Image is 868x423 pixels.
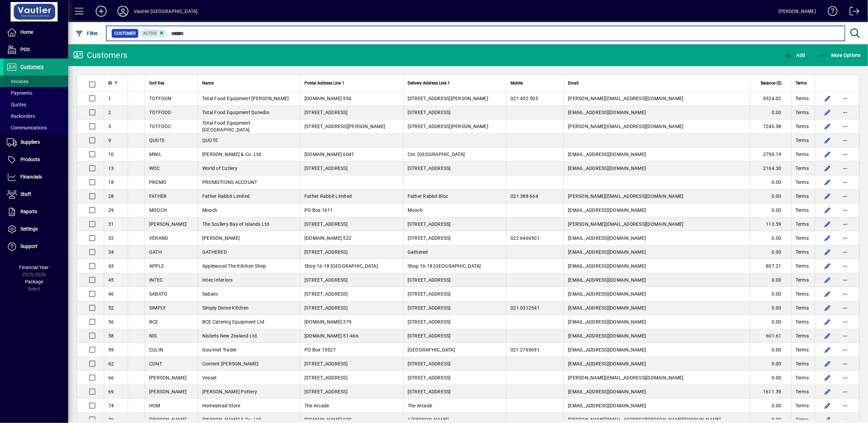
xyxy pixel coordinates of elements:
[3,110,68,122] a: Backorders
[202,277,233,283] span: Intec Interiors
[822,191,833,202] button: Edit
[568,221,683,227] span: [PERSON_NAME][EMAIL_ADDRESS][DOMAIN_NAME]
[840,386,851,397] button: More options
[304,152,354,157] span: [DOMAIN_NAME] 6041
[822,107,833,118] button: Edit
[202,361,258,366] span: Content [PERSON_NAME]
[568,249,646,255] span: [EMAIL_ADDRESS][DOMAIN_NAME]
[840,358,851,369] button: More options
[822,400,833,411] button: Edit
[149,361,162,366] span: CONT
[795,291,809,297] span: Terms
[822,302,833,313] button: Edit
[3,87,68,99] a: Payments
[822,275,833,285] button: Edit
[822,233,833,244] button: Edit
[408,124,488,129] span: [STREET_ADDRESS][PERSON_NAME]
[149,305,166,311] span: SIMPLY
[840,149,851,160] button: More options
[3,169,68,186] a: Financials
[304,249,348,255] span: [STREET_ADDRESS]
[304,347,336,352] span: PO Box 15527
[304,417,351,422] span: [DOMAIN_NAME] 930
[149,207,167,213] span: MOOCH
[795,123,809,130] span: Terms
[840,400,851,411] button: More options
[840,121,851,132] button: More options
[149,249,162,255] span: GATH
[795,95,809,102] span: Terms
[408,207,423,213] span: Mooch
[408,263,481,269] span: Shop 16-18 [GEOGRAPHIC_DATA]
[7,79,28,84] span: Invoices
[795,388,809,395] span: Terms
[408,193,448,199] span: Father Rabbit Bloc
[19,265,49,270] span: Financial Year
[795,249,809,255] span: Terms
[840,135,851,146] button: More options
[304,291,348,297] span: [STREET_ADDRESS]
[108,152,114,157] span: 10
[3,41,68,58] a: POS
[108,235,114,241] span: 32
[108,403,114,408] span: 74
[822,135,833,146] button: Edit
[795,304,809,311] span: Terms
[149,347,163,352] span: CULIN
[202,120,250,132] span: Total Food Equipment [GEOGRAPHIC_DATA]
[568,361,646,366] span: [EMAIL_ADDRESS][DOMAIN_NAME]
[304,403,329,408] span: The Arcade
[408,79,450,87] span: Delivery Address Line 1
[304,235,351,241] span: [DOMAIN_NAME] 522
[149,79,164,87] span: Sort Key
[840,372,851,383] button: More options
[795,165,809,172] span: Terms
[408,333,451,339] span: [STREET_ADDRESS]
[840,205,851,216] button: More options
[408,249,428,255] span: Gathered
[20,47,30,52] span: POS
[202,221,269,227] span: The Scullery Bay of Islands Ltd
[510,193,538,199] span: 021 388 664
[202,333,258,339] span: Nisbets New Zealand Ltd.
[568,110,646,115] span: [EMAIL_ADDRESS][DOMAIN_NAME]
[510,305,540,311] span: 021 0312541
[202,110,269,115] span: Total Food Equipment Dunedin
[840,316,851,327] button: More options
[510,235,540,241] span: 022 6466501
[90,5,112,17] button: Add
[75,31,98,36] span: Filter
[3,134,68,151] a: Suppliers
[822,219,833,230] button: Edit
[3,203,68,220] a: Reports
[149,277,163,283] span: INTEC
[822,330,833,341] button: Edit
[568,333,646,339] span: [EMAIL_ADDRESS][DOMAIN_NAME]
[3,99,68,110] a: Quotes
[568,403,646,408] span: [EMAIL_ADDRESS][DOMAIN_NAME]
[202,207,217,213] span: Mooch
[3,122,68,134] a: Communications
[408,152,465,157] span: Cnr. [GEOGRAPHIC_DATA]
[149,319,158,325] span: BCE
[750,399,791,413] td: 0.00
[823,1,838,23] a: Knowledge Base
[108,249,114,255] span: 34
[3,238,68,255] a: Support
[408,347,455,352] span: [GEOGRAPHIC_DATA]
[149,193,167,199] span: FATHER
[304,305,348,311] span: [STREET_ADDRESS]
[568,96,683,101] span: [PERSON_NAME][EMAIL_ADDRESS][DOMAIN_NAME]
[785,52,805,58] span: Add
[143,31,157,36] span: Active
[822,177,833,188] button: Edit
[149,124,171,129] span: TOTFOOC
[149,291,168,297] span: SABATO
[7,102,26,107] span: Quotes
[149,221,187,227] span: [PERSON_NAME]
[408,305,451,311] span: [STREET_ADDRESS]
[568,79,579,87] span: Email
[202,375,217,380] span: Vessel
[108,417,114,422] span: 76
[108,110,111,115] span: 2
